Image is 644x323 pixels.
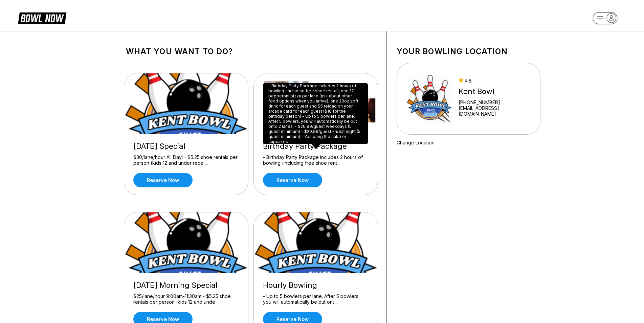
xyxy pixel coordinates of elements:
[397,140,435,145] a: Change Location
[263,83,368,144] div: - Birthday Party Package includes 2 hours of bowling (including free shoe rental), one 12" pepper...
[263,173,322,187] a: Reserve now
[124,212,249,273] img: Sunday Morning Special
[397,47,540,56] h1: Your bowling location
[133,142,239,151] div: [DATE] Special
[263,142,369,151] div: Birthday Party Package
[263,154,369,166] div: - Birthday Party Package includes 2 hours of bowling (including free shoe rent ...
[459,78,531,84] div: 4.8
[124,73,249,134] img: Wednesday Special
[133,281,239,290] div: [DATE] Morning Special
[459,87,531,96] div: Kent Bowl
[459,105,531,117] a: [EMAIL_ADDRESS][DOMAIN_NAME]
[133,154,239,166] div: $30/lane/hour All Day! - $5.25 shoe rentals per person (kids 12 and under rece ...
[406,73,453,124] img: Kent Bowl
[133,173,193,187] a: Reserve now
[263,281,369,290] div: Hourly Bowling
[126,47,376,56] h1: What you want to do?
[133,293,239,305] div: $25/lane/hour 9:00am-11:30am - $5.25 shoe rentals per person (kids 12 and unde ...
[254,212,378,273] img: Hourly Bowling
[459,99,531,105] div: [PHONE_NUMBER]
[263,293,369,305] div: - Up to 5 bowlers per lane. After 5 bowlers, you will automatically be put ont ...
[254,73,378,134] img: Birthday Party Package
